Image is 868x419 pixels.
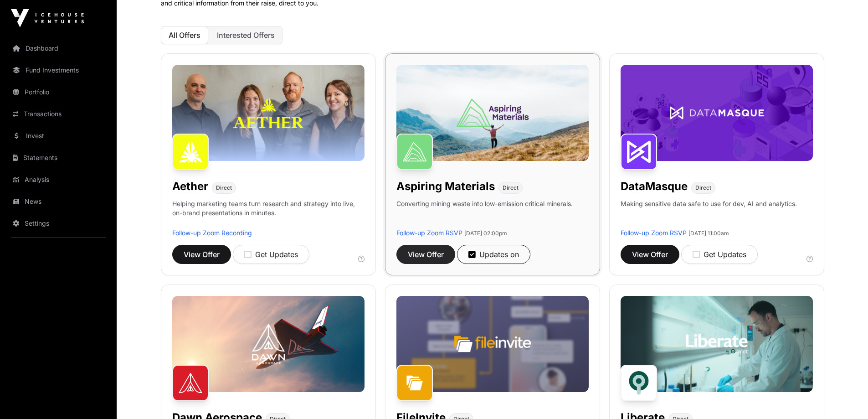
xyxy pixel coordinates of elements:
[216,184,232,191] span: Direct
[621,179,688,194] h1: DataMasque
[7,126,109,146] a: Invest
[688,230,729,237] span: [DATE] 11:00am
[457,245,530,264] button: Updates on
[7,213,109,233] a: Settings
[503,184,519,191] span: Direct
[632,249,668,260] span: View Offer
[693,249,746,260] div: Get Updates
[7,82,109,102] a: Portfolio
[172,179,208,194] h1: Aether
[217,31,275,40] span: Interested Offers
[621,65,813,161] img: DataMasque-Banner.jpg
[7,170,109,190] a: Analysis
[621,134,657,170] img: DataMasque
[233,245,309,264] button: Get Updates
[7,104,109,124] a: Transactions
[396,229,462,237] a: Follow-up Zoom RSVP
[172,134,209,170] img: Aether
[184,249,220,260] span: View Offer
[464,230,507,237] span: [DATE] 02:00pm
[396,65,589,161] img: Aspiring-Banner.jpg
[396,365,433,401] img: FileInvite
[7,191,109,212] a: News
[172,245,231,264] button: View Offer
[408,249,444,260] span: View Offer
[396,296,589,392] img: File-Invite-Banner.jpg
[621,199,797,228] p: Making sensitive data safe to use for dev, AI and analytics.
[172,65,365,161] img: Aether-Banner.jpg
[161,26,208,44] button: All Offers
[7,148,109,168] a: Statements
[396,199,573,228] p: Converting mining waste into low-emission critical minerals.
[172,199,365,228] p: Helping marketing teams turn research and strategy into live, on-brand presentations in minutes.
[681,245,758,264] button: Get Updates
[621,229,687,237] a: Follow-up Zoom RSVP
[209,26,282,44] button: Interested Offers
[7,38,109,58] a: Dashboard
[169,31,200,40] span: All Offers
[621,245,679,264] button: View Offer
[172,365,209,401] img: Dawn Aerospace
[7,60,109,80] a: Fund Investments
[396,245,455,264] button: View Offer
[621,365,657,401] img: Liberate
[695,184,711,191] span: Direct
[172,229,252,237] a: Follow-up Zoom Recording
[822,375,868,419] iframe: Chat Widget
[396,179,495,194] h1: Aspiring Materials
[244,249,298,260] div: Get Updates
[621,296,813,392] img: Liberate-Banner.jpg
[11,9,84,27] img: Icehouse Ventures Logo
[396,134,433,170] img: Aspiring Materials
[172,296,365,392] img: Dawn-Banner.jpg
[468,249,519,260] div: Updates on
